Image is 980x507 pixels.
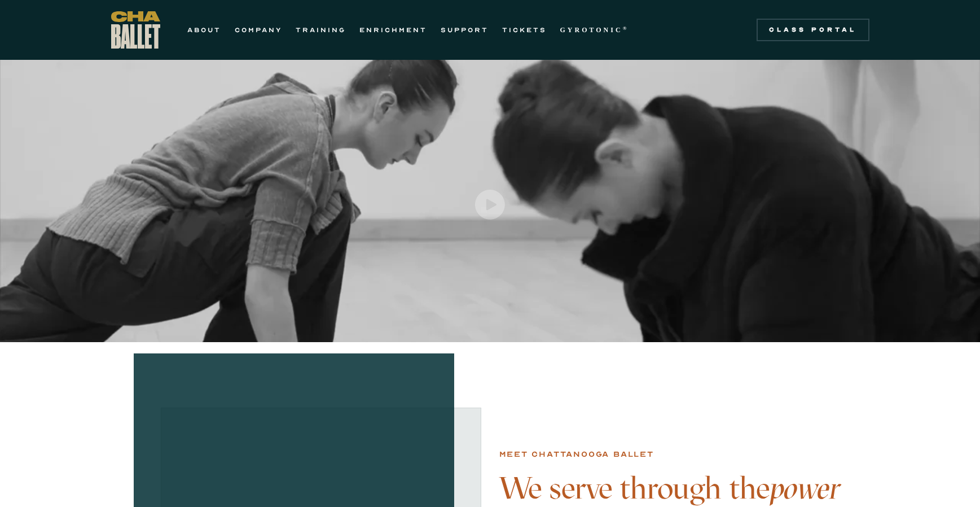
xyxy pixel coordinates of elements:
[560,26,623,34] strong: GYROTONIC
[296,23,346,37] a: TRAINING
[499,448,654,461] div: Meet chattanooga ballet
[757,19,869,41] a: Class Portal
[235,23,282,37] a: COMPANY
[623,25,629,31] sup: ®
[441,23,489,37] a: SUPPORT
[560,23,629,37] a: GYROTONIC®
[502,23,547,37] a: TICKETS
[111,11,160,49] a: home
[359,23,427,37] a: ENRICHMENT
[187,23,221,37] a: ABOUT
[763,25,863,34] div: Class Portal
